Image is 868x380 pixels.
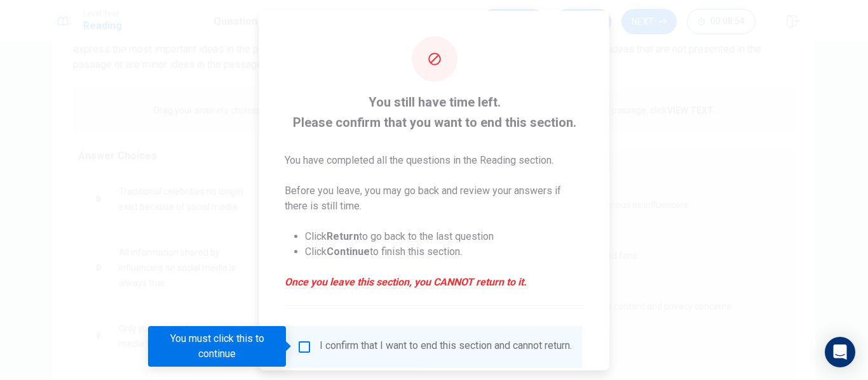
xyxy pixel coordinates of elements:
[327,245,370,257] strong: Continue
[285,152,584,167] p: You have completed all the questions in the Reading section.
[825,337,855,367] div: Open Intercom Messenger
[320,339,572,354] div: I confirm that I want to end this section and cannot return.
[285,274,584,289] em: Once you leave this section, you CANNOT return to it.
[148,326,286,367] div: You must click this to continue
[305,244,584,259] li: Click to finish this section.
[285,91,584,132] span: You still have time left. Please confirm that you want to end this section.
[305,228,584,244] li: Click to go back to the last question
[285,183,584,213] p: Before you leave, you may go back and review your answers if there is still time.
[297,339,312,354] span: You must click this to continue
[327,230,359,242] strong: Return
